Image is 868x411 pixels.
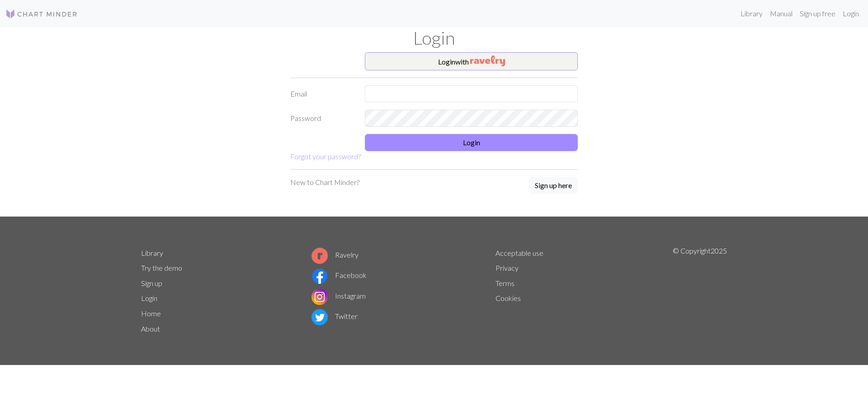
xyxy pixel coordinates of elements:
a: Acceptable use [495,249,543,257]
label: Password [285,110,359,127]
a: Sign up here [529,177,578,195]
a: Home [141,309,161,318]
a: Library [141,249,163,257]
button: Sign up here [529,177,578,194]
a: Cookies [495,294,521,302]
button: Loginwith [365,52,578,70]
a: Login [141,294,157,302]
h1: Login [136,27,732,49]
a: Manual [766,5,796,23]
a: Login [839,5,863,23]
p: © Copyright 2025 [673,245,727,337]
img: Instagram logo [311,289,328,305]
a: About [141,324,160,333]
a: Twitter [311,312,358,320]
p: New to Chart Minder? [290,177,359,188]
a: Facebook [311,271,367,279]
img: Twitter logo [311,309,328,325]
a: Privacy [495,263,519,272]
img: Ravelry [470,55,505,66]
a: Try the demo [141,263,182,272]
button: Login [365,134,578,151]
img: Logo [5,9,78,19]
label: Email [285,85,359,102]
a: Instagram [311,291,366,300]
a: Sign up [141,279,162,287]
a: Sign up free [796,5,839,23]
a: Forgot your password? [290,152,361,161]
img: Facebook logo [311,268,328,284]
a: Terms [495,279,514,287]
a: Ravelry [311,250,359,259]
img: Ravelry logo [311,248,328,264]
a: Library [737,5,766,23]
